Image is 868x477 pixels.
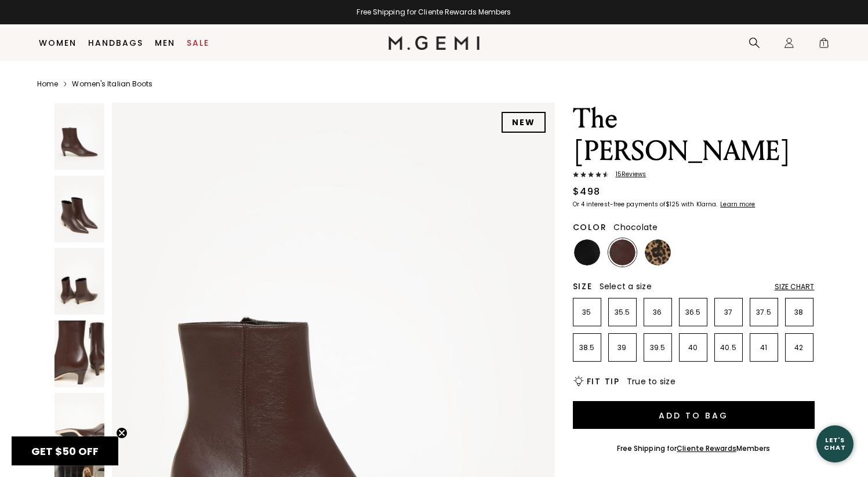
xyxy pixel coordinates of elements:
[715,343,742,352] p: 40.5
[750,308,778,317] p: 37.5
[55,248,104,315] img: The Delfina
[681,200,719,209] klarna-placement-style-body: with Klarna
[613,221,658,233] span: Chocolate
[587,377,620,386] h2: Fit Tip
[55,103,104,170] img: The Delfina
[627,376,675,387] span: True to size
[644,308,671,317] p: 36
[677,443,736,453] a: Cliente Rewards
[573,185,601,199] div: $498
[818,39,830,51] span: 1
[55,321,104,387] img: The Delfina
[617,444,771,453] div: Free Shipping for Members
[644,343,671,352] p: 39.5
[609,343,636,352] p: 39
[88,38,143,48] a: Handbags
[715,308,742,317] p: 37
[573,401,815,429] button: Add to Bag
[645,239,671,265] img: Leopard
[31,444,99,458] span: GET $50 OFF
[573,308,601,317] p: 35
[609,171,647,178] span: 15 Review s
[574,239,600,265] img: Black
[573,282,593,291] h2: Size
[680,308,707,317] p: 36.5
[573,171,815,180] a: 15Reviews
[719,201,755,208] a: Learn more
[600,281,652,292] span: Select a size
[39,38,77,48] a: Women
[37,79,58,89] a: Home
[573,103,815,168] h1: The [PERSON_NAME]
[573,223,607,232] h2: Color
[775,282,815,292] div: Size Chart
[55,176,104,242] img: The Delfina
[55,393,104,460] img: The Delfina
[72,79,152,89] a: Women's Italian Boots
[666,200,680,209] klarna-placement-style-amount: $125
[388,36,480,50] img: M.Gemi
[609,239,635,265] img: Chocolate
[573,200,666,209] klarna-placement-style-body: Or 4 interest-free payments of
[155,38,175,48] a: Men
[786,343,813,352] p: 42
[609,308,636,317] p: 35.5
[187,38,209,48] a: Sale
[750,343,778,352] p: 41
[816,436,854,451] div: Let's Chat
[502,112,546,133] div: NEW
[116,427,128,439] button: Close teaser
[573,343,601,352] p: 38.5
[786,308,813,317] p: 38
[680,343,707,352] p: 40
[12,436,118,465] div: GET $50 OFFClose teaser
[720,200,755,209] klarna-placement-style-cta: Learn more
